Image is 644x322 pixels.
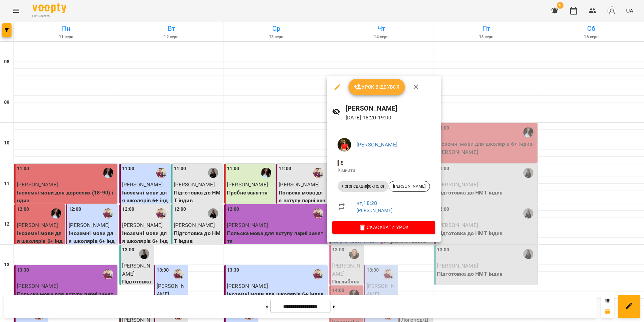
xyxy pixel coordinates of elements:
[356,141,397,148] a: [PERSON_NAME]
[332,221,435,233] button: Скасувати Урок
[346,114,435,122] p: [DATE] 18:20 - 19:00
[389,183,430,189] span: [PERSON_NAME]
[338,138,351,152] img: 77c6f56e580d467576edc22aa4960cfd.jpg
[348,79,405,95] button: Урок відбувся
[356,200,377,206] a: чт , 18:20
[356,208,393,213] a: [PERSON_NAME]
[338,167,430,174] p: Кімната
[338,160,345,166] span: - 8
[338,223,430,231] span: Скасувати Урок
[346,103,435,114] h6: [PERSON_NAME]
[338,183,389,189] span: Логопед/Дифектолог
[389,181,430,192] div: [PERSON_NAME]
[354,83,400,91] span: Урок відбувся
